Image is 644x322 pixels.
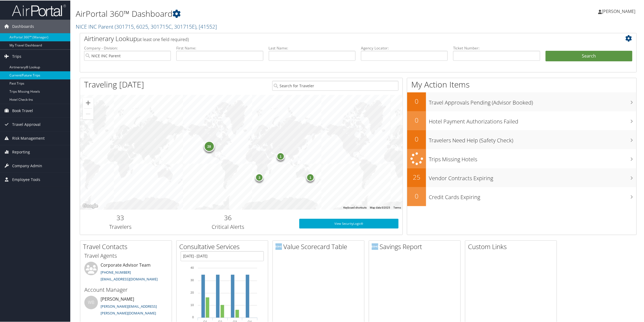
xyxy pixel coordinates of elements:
label: Ticket Number: [453,45,540,50]
label: Agency Locator: [361,45,448,50]
h2: 0 [407,134,426,143]
tspan: 10 [191,303,194,306]
h2: Consultative Services [179,242,268,251]
div: 1 [277,152,285,160]
label: Company - Division: [84,45,171,50]
span: Travel Approval [12,117,41,131]
h2: 0 [407,115,426,124]
a: [EMAIL_ADDRESS][DOMAIN_NAME] [101,276,158,281]
h1: Traveling [DATE] [84,78,144,90]
a: NICE INC Parent [76,22,217,30]
h2: Value Scorecard Table [275,242,364,251]
a: 0Travelers Need Help (Safety Check) [407,130,636,149]
tspan: 20 [191,290,194,294]
a: Open this area in Google Maps (opens a new window) [81,202,99,209]
span: Trips [12,49,21,63]
h1: AirPortal 360™ Dashboard [76,8,452,19]
h2: 0 [407,191,426,200]
span: ( 301715, 6025, 301715C, 301715E ) [115,22,196,30]
div: 28 [204,140,214,151]
h2: Travel Contacts [83,242,172,251]
a: [PERSON_NAME] [598,3,641,19]
li: Corporate Advisor Team [82,261,170,283]
span: Map data ©2025 [370,206,390,209]
span: Company Admin [12,159,42,172]
a: Terms (opens in new tab) [393,206,401,209]
h2: 0 [407,96,426,105]
h1: My Action Items [407,78,636,90]
div: 3 [255,173,263,181]
span: Employee Tools [12,172,40,186]
span: Book Travel [12,103,33,117]
span: Reporting [12,145,30,158]
div: 1 [306,173,314,181]
h3: Account Manager [84,286,168,293]
a: 25Vendor Contracts Expiring [407,168,636,187]
a: [PHONE_NUMBER] [101,269,131,274]
button: Zoom in [83,97,94,108]
tspan: 40 [191,266,194,269]
label: Last Name: [269,45,356,50]
span: , [ 41552 ] [196,22,217,30]
div: WB [84,295,98,309]
h3: Trips Missing Hotels [429,152,636,163]
img: airportal-logo.png [12,4,66,16]
a: Trips Missing Hotels [407,149,636,168]
h3: Travel Approvals Pending (Advisor Booked) [429,96,636,106]
input: Search for Traveler [272,80,399,90]
img: domo-logo.png [372,243,378,249]
h2: Airtinerary Lookup [84,33,586,43]
span: Risk Management [12,131,45,145]
h3: Vendor Contracts Expiring [429,171,636,182]
h3: Travel Agents [84,251,168,259]
button: Search [546,50,632,61]
span: (at least one field required) [137,36,189,42]
a: 0Travel Approvals Pending (Advisor Booked) [407,92,636,111]
span: [PERSON_NAME] [602,8,635,14]
tspan: 0 [192,315,194,318]
li: [PERSON_NAME] [82,295,170,317]
tspan: 30 [191,278,194,281]
a: 0Credit Cards Expiring [407,187,636,206]
h2: 25 [407,172,426,181]
img: Google [81,202,99,209]
h2: 36 [165,213,291,222]
label: First Name: [176,45,263,50]
a: 0Hotel Payment Authorizations Failed [407,111,636,130]
h3: Travelers [84,223,157,230]
button: Keyboard shortcuts [343,205,367,209]
h2: Custom Links [468,242,557,251]
h3: Critical Alerts [165,223,291,230]
span: Dashboards [12,19,34,33]
a: View SecurityLogic® [299,218,399,228]
h2: Savings Report [372,242,460,251]
h3: Travelers Need Help (Safety Check) [429,133,636,144]
img: domo-logo.png [275,243,282,249]
a: [PERSON_NAME][EMAIL_ADDRESS][PERSON_NAME][DOMAIN_NAME] [101,303,157,315]
h3: Hotel Payment Authorizations Failed [429,115,636,125]
h2: 33 [84,213,157,222]
button: Zoom out [83,108,94,119]
h3: Credit Cards Expiring [429,190,636,200]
